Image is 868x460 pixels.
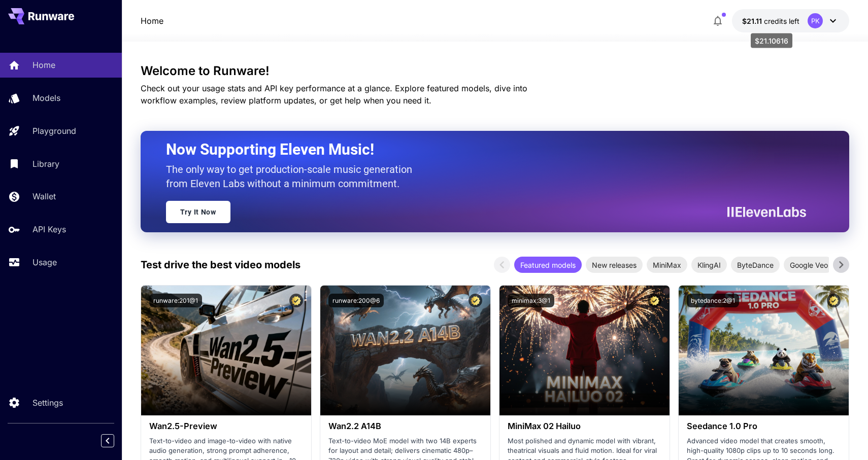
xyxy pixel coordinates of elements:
[469,294,482,307] button: Certified Model – Vetted for best performance and includes a commercial license.
[687,294,739,307] button: bytedance:2@1
[784,257,834,273] div: Google Veo
[32,190,56,202] p: Wallet
[166,140,799,159] h2: Now Supporting Eleven Music!
[514,260,582,270] span: Featured models
[141,15,163,27] nav: breadcrumb
[586,260,643,270] span: New releases
[166,162,420,191] p: The only way to get production-scale music generation from Eleven Labs without a minimum commitment.
[320,286,490,415] img: alt
[691,260,727,270] span: KlingAI
[742,17,764,25] span: $21.11
[648,294,661,307] button: Certified Model – Vetted for best performance and includes a commercial license.
[742,16,799,26] div: $21.10616
[32,125,76,137] p: Playground
[586,257,643,273] div: New releases
[141,64,850,78] h3: Welcome to Runware!
[32,158,59,170] p: Library
[149,294,202,307] button: runware:201@1
[751,33,792,48] div: $21.10616
[784,260,834,270] span: Google Veo
[687,421,841,431] h3: Seedance 1.0 Pro
[647,257,687,273] div: MiniMax
[32,223,66,235] p: API Keys
[508,294,554,307] button: minimax:3@1
[508,421,661,431] h3: MiniMax 02 Hailuo
[149,421,303,431] h3: Wan2.5-Preview
[32,59,55,71] p: Home
[731,260,780,270] span: ByteDance
[141,286,311,415] img: alt
[499,286,670,415] img: alt
[691,257,727,273] div: KlingAI
[141,83,527,105] span: Check out your usage stats and API key performance at a glance. Explore featured models, dive int...
[731,257,780,273] div: ByteDance
[764,17,799,25] span: credits left
[32,92,60,104] p: Models
[808,13,823,28] div: PK
[679,286,849,415] img: alt
[109,432,122,450] div: Collapse sidebar
[732,9,849,32] button: $21.10616PK
[166,201,230,223] a: Try It Now
[289,294,303,307] button: Certified Model – Vetted for best performance and includes a commercial license.
[647,260,687,270] span: MiniMax
[328,294,384,307] button: runware:200@6
[827,294,841,307] button: Certified Model – Vetted for best performance and includes a commercial license.
[32,256,57,268] p: Usage
[514,257,582,273] div: Featured models
[32,397,63,409] p: Settings
[141,257,301,272] p: Test drive the best video models
[328,421,482,431] h3: Wan2.2 A14B
[141,15,163,27] a: Home
[101,434,114,447] button: Collapse sidebar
